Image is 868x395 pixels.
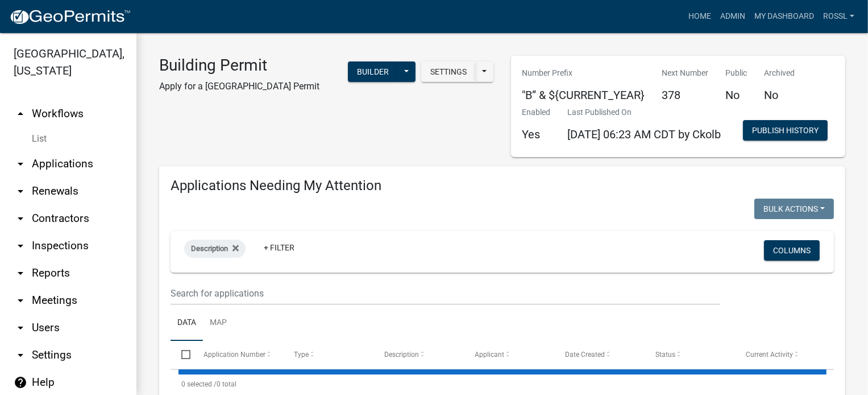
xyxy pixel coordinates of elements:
span: Status [655,351,675,359]
h5: No [765,88,795,102]
wm-modal-confirm: Workflow Publish History [743,127,828,136]
i: arrow_drop_down [14,212,27,225]
h5: 378 [662,88,709,102]
datatable-header-cell: Current Activity [735,341,825,368]
datatable-header-cell: Description [373,341,464,368]
span: 0 selected / [181,380,217,388]
datatable-header-cell: Application Number [192,341,283,368]
span: Description [191,244,228,253]
span: Description [384,351,419,359]
p: Public [726,67,747,79]
p: Archived [765,67,795,79]
button: Builder [348,61,398,82]
a: + Filter [255,237,304,258]
p: Enabled [522,106,551,118]
h5: "B” & ${CURRENT_YEAR} [522,88,645,102]
span: Current Activity [746,351,793,359]
datatable-header-cell: Type [283,341,373,368]
h5: Yes [522,127,551,141]
datatable-header-cell: Applicant [464,341,554,368]
span: Application Number [203,351,265,359]
span: Type [294,351,309,359]
a: Admin [716,6,750,27]
i: help [14,376,27,389]
datatable-header-cell: Date Created [554,341,645,368]
p: Apply for a [GEOGRAPHIC_DATA] Permit [159,80,319,93]
i: arrow_drop_down [14,157,27,171]
input: Search for applications [171,282,720,305]
h3: Building Permit [159,56,319,75]
h5: No [726,88,747,102]
button: Bulk Actions [754,199,834,219]
p: Number Prefix [522,67,645,79]
i: arrow_drop_down [14,184,27,198]
a: Home [684,6,716,27]
a: Data [171,305,203,341]
button: Publish History [743,120,828,141]
i: arrow_drop_down [14,239,27,253]
span: Date Created [565,351,605,359]
span: [DATE] 06:23 AM CDT by Ckolb [568,127,721,141]
i: arrow_drop_down [14,321,27,335]
a: Map [203,305,234,341]
i: arrow_drop_down [14,348,27,362]
a: RossL [819,6,859,27]
button: Columns [764,240,820,261]
datatable-header-cell: Status [645,341,735,368]
a: My Dashboard [750,6,819,27]
i: arrow_drop_up [14,107,27,121]
i: arrow_drop_down [14,294,27,307]
p: Next Number [662,67,709,79]
button: Settings [421,61,476,82]
h4: Applications Needing My Attention [171,178,834,194]
i: arrow_drop_down [14,266,27,280]
datatable-header-cell: Select [171,341,192,368]
p: Last Published On [568,106,721,118]
span: Applicant [475,351,504,359]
